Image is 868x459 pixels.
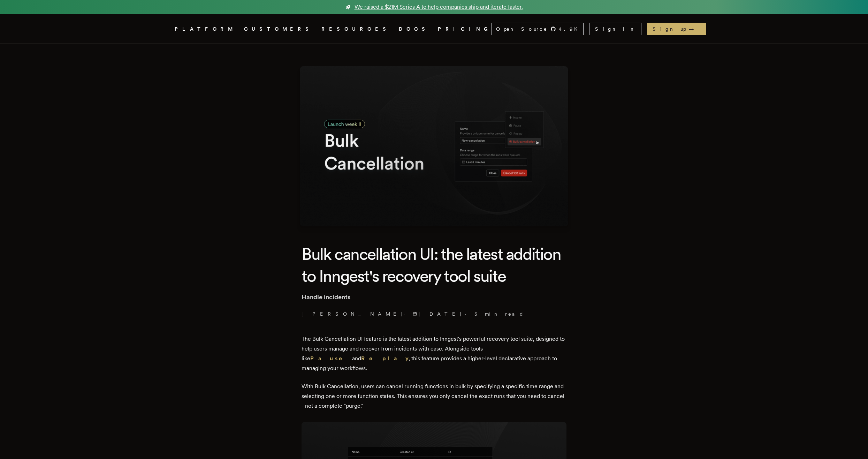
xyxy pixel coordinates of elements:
[302,292,566,302] p: Handle incidents
[302,334,566,373] p: The Bulk Cancellation UI feature is the latest addition to Inngest's powerful recovery tool suite...
[155,14,713,44] nav: Global
[355,3,523,11] span: We raised a $21M Series A to help companies ship and iterate faster.
[559,25,582,32] span: 4.9 K
[300,66,568,226] img: Featured image for Bulk cancellation UI: the latest addition to Inngest's recovery tool suite blo...
[438,25,492,33] a: PRICING
[310,355,352,362] a: Pause
[302,243,566,287] h1: Bulk cancellation UI: the latest addition to Inngest's recovery tool suite
[302,382,566,411] p: With Bulk Cancellation, users can cancel running functions in bulk by specifying a specific time ...
[321,25,390,33] button: RESOURCES
[589,23,641,35] a: Sign In
[647,23,706,35] a: Sign up
[244,25,313,33] a: CUSTOMERS
[689,25,701,32] span: →
[399,25,429,33] a: DOCS
[175,25,236,33] button: PLATFORM
[474,310,524,317] span: 5 min read
[413,310,462,317] span: [DATE]
[496,25,548,32] span: Open Source
[361,355,409,362] a: Replay
[302,310,566,317] p: [PERSON_NAME] · ·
